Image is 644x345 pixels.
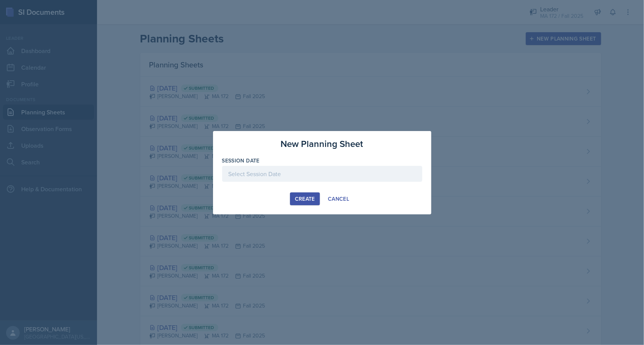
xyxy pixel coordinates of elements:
div: Create [295,196,315,202]
label: Session Date [222,157,260,164]
button: Create [290,192,320,205]
h3: New Planning Sheet [281,137,364,151]
div: Cancel [328,196,349,202]
button: Cancel [323,192,354,205]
